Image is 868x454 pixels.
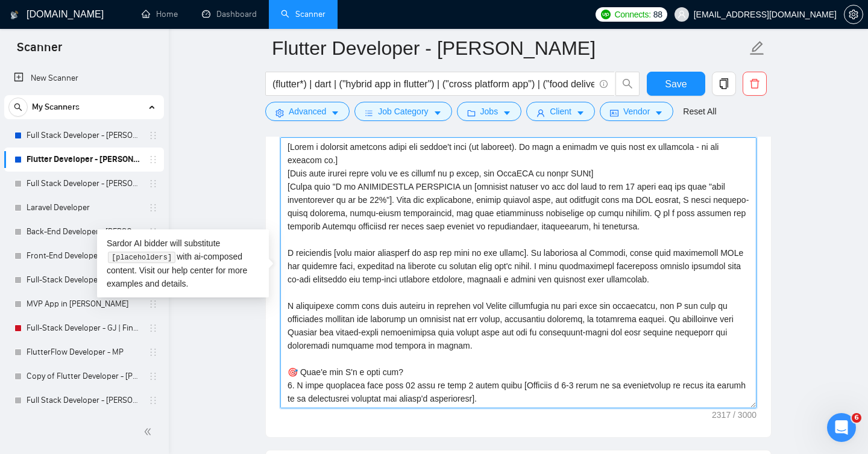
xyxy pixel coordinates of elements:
span: holder [148,323,158,333]
a: Flutter Developer - [PERSON_NAME] [27,148,141,172]
span: holder [148,155,158,164]
span: double-left [143,426,156,438]
span: Client [550,105,571,118]
a: Full-Stack Developer - GJ | Fintech SaaS System [27,316,141,340]
button: userClientcaret-down [526,102,595,121]
a: FlutterFlow Developer - MP [27,340,141,364]
a: MVP App in [PERSON_NAME] [27,292,141,316]
button: search [8,98,28,117]
span: Job Category [378,105,428,118]
a: Reset All [683,105,716,118]
button: search [615,72,640,96]
span: idcard [610,108,618,117]
a: dashboardDashboard [202,9,257,19]
span: Jobs [480,105,498,118]
span: holder [148,131,158,140]
span: copy [712,78,735,89]
a: homeHome [142,9,178,19]
span: Advanced [289,105,326,118]
div: Sardor AI bidder will substitute with ai-composed content. Visit our for more examples and details. [97,229,269,297]
span: setting [844,10,863,19]
span: holder [148,227,158,237]
span: info-circle [600,80,608,88]
span: Scanner [7,39,72,64]
span: holder [148,299,158,309]
img: logo [10,5,19,25]
span: setting [275,108,284,117]
span: holder [148,372,158,381]
span: caret-down [331,108,339,117]
a: Back-End Developer - [PERSON_NAME] [27,220,141,244]
button: idcardVendorcaret-down [600,102,673,121]
a: Front-End Developer - [PERSON_NAME] [27,244,141,268]
img: upwork-logo.png [601,10,611,19]
span: search [616,78,639,89]
textarea: Cover letter template: [280,137,756,408]
a: Full-Stack Developer | Fintech SaaS System [27,268,141,292]
button: Save [647,72,705,96]
a: Full Stack Developer - [PERSON_NAME] [27,172,141,196]
span: holder [148,179,158,188]
button: folderJobscaret-down [457,102,522,121]
span: holder [148,203,158,213]
span: search [9,103,27,111]
span: Save [665,76,687,92]
span: My Scanners [32,95,80,119]
span: Connects: [614,8,650,21]
button: barsJob Categorycaret-down [354,102,451,121]
span: folder [467,108,476,117]
span: holder [148,396,158,405]
a: Full Stack Developer - [PERSON_NAME] [27,388,141,412]
code: [placeholders] [108,252,175,264]
a: New Scanner [14,66,154,90]
a: help center [172,266,213,275]
button: setting [844,5,863,24]
span: Vendor [623,105,650,118]
span: caret-down [433,108,442,117]
span: 88 [653,8,662,21]
span: delete [743,78,766,89]
input: Search Freelance Jobs... [272,76,594,92]
span: caret-down [655,108,663,117]
span: 6 [852,413,861,423]
iframe: Intercom live chat [827,413,856,442]
button: copy [712,72,736,96]
span: bars [365,108,373,117]
span: user [536,108,545,117]
a: Laravel Developer [27,196,141,220]
button: delete [743,72,767,96]
a: Copy of Flutter Developer - [PERSON_NAME] [27,364,141,388]
a: Full Stack Developer - [PERSON_NAME] [27,123,141,148]
span: holder [148,347,158,357]
a: searchScanner [281,9,325,19]
span: edit [749,40,765,56]
li: My Scanners [4,95,164,412]
li: New Scanner [4,66,164,90]
input: Scanner name... [272,33,747,63]
button: settingAdvancedcaret-down [265,102,350,121]
span: caret-down [503,108,511,117]
span: caret-down [576,108,585,117]
a: setting [844,10,863,19]
span: user [678,10,686,19]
